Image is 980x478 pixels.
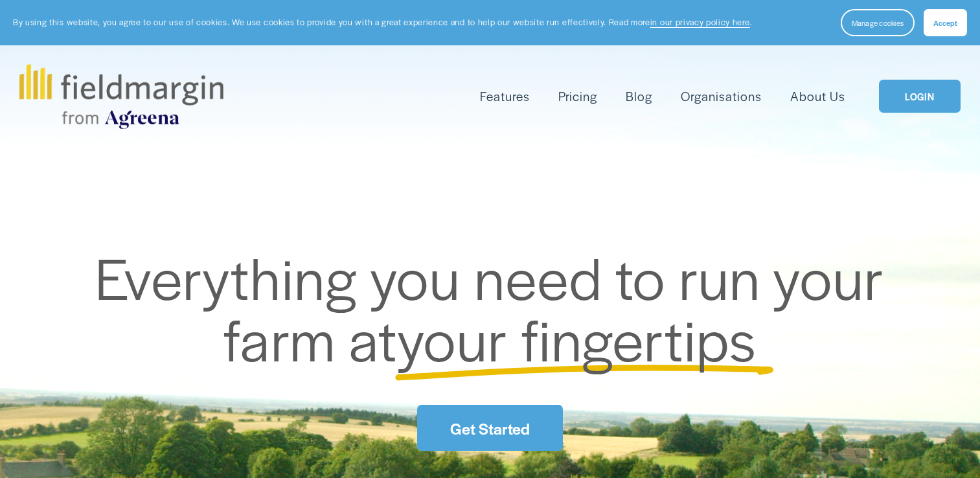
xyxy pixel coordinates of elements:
[626,85,652,107] a: Blog
[397,297,757,378] span: your fingertips
[650,16,750,28] a: in our privacy policy here
[558,85,597,107] a: Pricing
[924,9,967,36] button: Accept
[852,17,904,28] span: Manage cookies
[790,85,845,107] a: About Us
[933,17,957,28] span: Accept
[95,236,898,379] span: Everything you need to run your farm at
[841,9,915,36] button: Manage cookies
[417,405,562,451] a: Get Started
[19,64,223,129] img: fieldmargin.com
[681,85,762,107] a: Organisations
[480,87,530,106] span: Features
[480,85,530,107] a: folder dropdown
[879,80,961,113] a: LOGIN
[13,16,752,28] p: By using this website, you agree to our use of cookies. We use cookies to provide you with a grea...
